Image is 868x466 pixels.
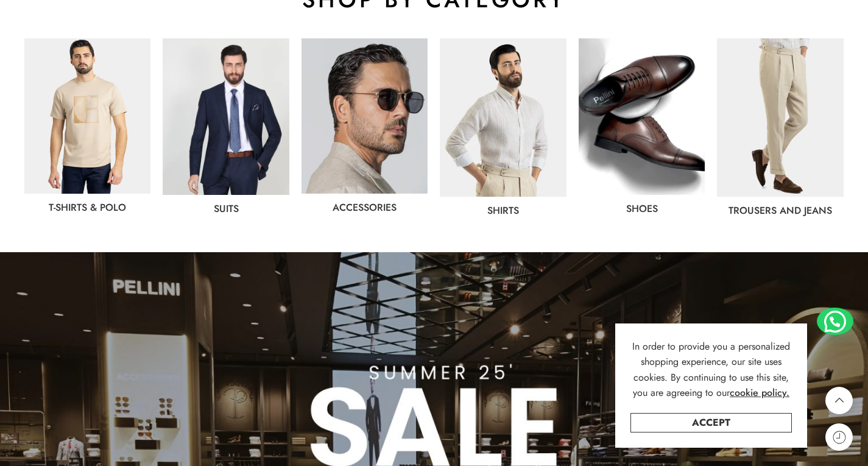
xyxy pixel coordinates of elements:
a: cookie policy. [730,385,789,401]
a: Suits [214,202,239,216]
a: shoes [626,202,658,216]
a: Shirts [487,203,519,217]
a: Accessories [333,200,397,214]
span: In order to provide you a personalized shopping experience, our site uses cookies. By continuing ... [632,339,790,400]
a: T-Shirts & Polo [49,200,126,214]
a: Accept [630,413,792,432]
a: Trousers and jeans [729,203,832,217]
